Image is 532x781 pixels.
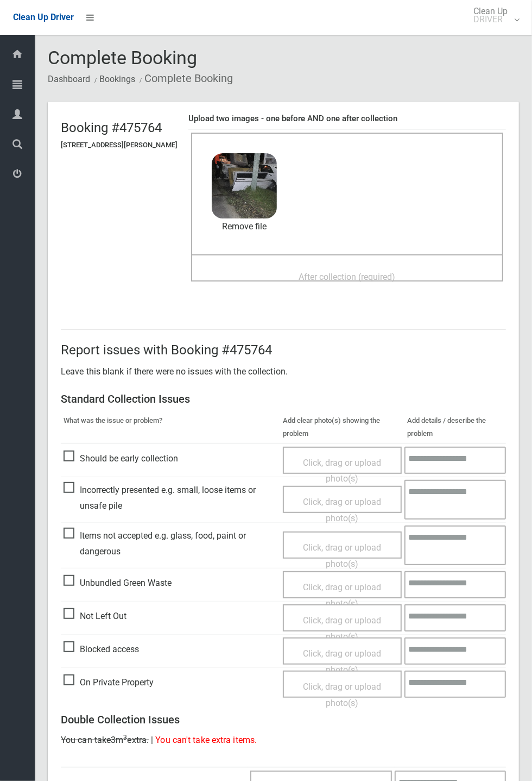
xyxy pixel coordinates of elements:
[151,735,153,745] span: |
[299,272,396,282] span: After collection (required)
[280,411,404,443] th: Add clear photo(s) showing the problem
[61,364,506,380] p: Leave this blank if there were no issues with the collection.
[303,682,381,708] span: Click, drag or upload photo(s)
[61,735,149,745] span: You can take extra.
[64,674,154,691] span: On Private Property
[48,47,197,68] span: Complete Booking
[64,482,277,514] span: Incorrectly presented e.g. small, loose items or unsafe pile
[64,528,277,560] span: Items not accepted e.g. glass, food, paint or dangerous
[212,218,277,235] a: Remove file
[48,74,90,84] a: Dashboard
[64,451,178,467] span: Should be early collection
[155,735,257,745] span: You can't take extra items.
[404,411,506,443] th: Add details / describe the problem
[468,7,518,23] span: Clean Up
[61,411,280,443] th: What was the issue or problem?
[188,114,506,123] h4: Upload two images - one before AND one after collection
[303,648,381,675] span: Click, drag or upload photo(s)
[61,343,506,357] h2: Report issues with Booking #475764
[303,542,381,569] span: Click, drag or upload photo(s)
[137,68,233,89] li: Complete Booking
[303,497,381,523] span: Click, drag or upload photo(s)
[13,9,74,26] a: Clean Up Driver
[473,15,508,23] small: DRIVER
[303,582,381,609] span: Click, drag or upload photo(s)
[303,458,381,484] span: Click, drag or upload photo(s)
[61,141,178,149] h5: [STREET_ADDRESS][PERSON_NAME]
[111,735,127,745] span: 3m
[123,734,127,741] sup: 3
[64,608,126,624] span: Not Left Out
[61,121,178,135] h2: Booking #475764
[13,12,74,22] span: Clean Up Driver
[61,714,506,726] h3: Double Collection Issues
[303,615,381,642] span: Click, drag or upload photo(s)
[99,74,135,84] a: Bookings
[61,393,506,405] h3: Standard Collection Issues
[64,575,172,591] span: Unbundled Green Waste
[64,641,139,658] span: Blocked access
